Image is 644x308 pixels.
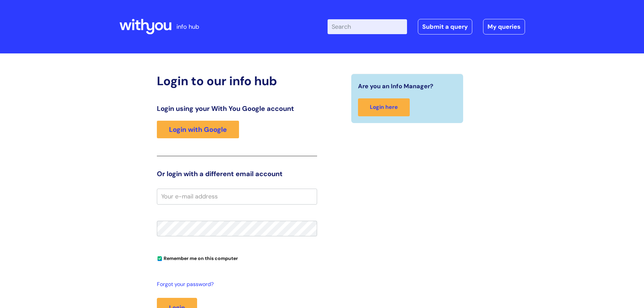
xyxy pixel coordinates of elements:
a: My queries [483,19,525,34]
span: Are you an Info Manager? [358,81,433,92]
div: You can uncheck this option if you're logging in from a shared device [157,253,317,263]
h3: Login using your With You Google account [157,104,317,113]
a: Login with Google [157,121,239,138]
h3: Or login with a different email account [157,170,317,178]
input: Remember me on this computer [158,257,162,261]
a: Submit a query [418,19,472,34]
p: info hub [176,21,199,32]
input: Search [328,19,407,34]
a: Login here [358,98,410,116]
a: Forgot your password? [157,280,314,289]
h2: Login to our info hub [157,74,317,88]
input: Your e-mail address [157,189,317,204]
label: Remember me on this computer [157,254,238,261]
